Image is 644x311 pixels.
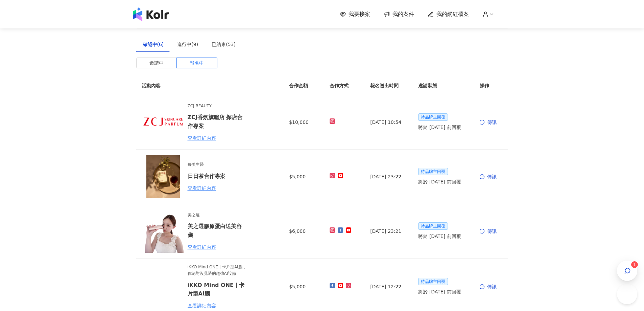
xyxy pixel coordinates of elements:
div: 確認中(6) [143,41,164,48]
div: 傳訊 [480,227,503,235]
span: 將於 [DATE] 前回覆 [418,288,461,295]
span: 待品牌主回覆 [418,113,448,121]
div: 傳訊 [480,173,503,180]
span: 我的網紅檔案 [436,10,469,18]
th: 邀請狀態 [413,76,474,95]
td: [DATE] 10:54 [365,95,413,150]
sup: 1 [631,261,638,268]
h6: iKKO Mind ONE｜卡片型AI腦 [188,281,247,298]
th: 操作 [474,76,508,95]
span: 待品牌主回覆 [418,222,448,230]
h6: 美之選膠原蛋白送美容儀 [188,222,247,239]
div: 傳訊 [480,283,503,290]
span: ZCJ BEAUTY [188,103,247,109]
span: 將於 [DATE] 前回覆 [418,232,461,240]
div: 傳訊 [480,118,503,126]
th: 活動內容 [136,76,271,95]
th: 合作金額 [284,76,324,95]
div: 進行中(9) [177,41,198,48]
div: 查看詳細內容 [188,243,247,251]
iframe: Help Scout Beacon - Open [617,284,637,304]
span: message [480,229,484,234]
h6: 日日茶合作專案 [188,172,247,180]
span: 待品牌主回覆 [418,168,448,175]
img: iKKO Mind ONE｜卡片型AI腦 [142,265,185,308]
button: 1 [617,261,637,281]
img: logo [133,7,169,21]
td: [DATE] 23:22 [365,150,413,204]
span: 我要接案 [349,10,370,18]
th: 報名送出時間 [365,76,413,95]
span: 報名中 [190,58,204,68]
a: 我的網紅檔案 [428,10,469,18]
td: [DATE] 23:21 [365,204,413,259]
span: 每美生醫 [188,161,247,168]
img: 日日茶 [142,155,185,198]
th: 合作方式 [324,76,365,95]
h6: ZCJ香氛旗艦店 探店合作專案 [188,113,247,130]
div: 查看詳細內容 [188,302,247,309]
a: 我要接案 [340,10,370,18]
a: 我的案件 [384,10,414,18]
span: 邀請中 [149,58,164,68]
span: message [480,174,484,179]
td: $5,000 [284,150,324,204]
span: message [480,284,484,289]
td: $6,000 [284,204,324,259]
span: 1 [633,262,636,267]
span: 我的案件 [392,10,414,18]
span: 將於 [DATE] 前回覆 [418,124,461,131]
span: iKKO Mind ONE｜卡片型AI腦，你絕對沒見過的超強AI設備 [188,264,247,277]
div: 已結束(53) [212,41,236,48]
span: message [480,120,484,125]
div: 查看詳細內容 [188,184,247,192]
span: 美之選 [188,212,247,218]
span: 待品牌主回覆 [418,278,448,285]
td: $10,000 [284,95,324,150]
img: ZCJ香氛旗艦店 探店 [142,101,185,144]
img: 美之選膠原蛋白送RF美容儀 [142,209,185,253]
div: 查看詳細內容 [188,134,247,142]
span: 將於 [DATE] 前回覆 [418,178,461,185]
